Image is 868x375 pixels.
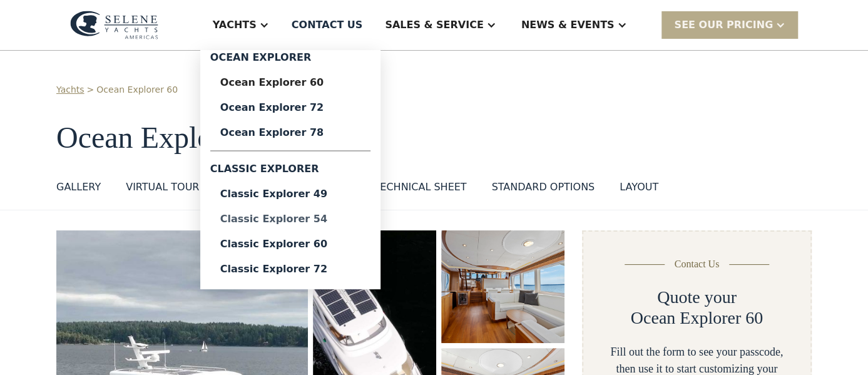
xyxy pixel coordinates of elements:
div: Classic Explorer 72 [220,264,360,274]
div: VIRTUAL TOUR [126,180,199,195]
h1: Ocean Explorer 60 [56,121,812,155]
a: Classic Explorer 54 [210,207,370,232]
div: layout [620,180,658,195]
div: Technical sheet [374,180,466,195]
div: News & EVENTS [521,18,615,33]
a: GALLERY [56,180,101,200]
div: Ocean Explorer 60 [220,78,360,88]
div: SEE Our Pricing [661,11,798,38]
nav: Yachts [200,50,380,289]
a: Ocean Explorer 60 [96,83,178,96]
div: Classic Explorer 49 [220,189,360,199]
a: Ocean Explorer 78 [210,120,370,145]
div: > [87,83,94,96]
a: VIRTUAL TOUR [126,180,199,200]
div: standard options [491,180,595,195]
img: logo [70,11,158,39]
div: Ocean Explorer [210,50,370,70]
div: Classic Explorer [210,157,370,182]
div: Classic Explorer 54 [220,214,360,224]
a: standard options [491,180,595,200]
a: Classic Explorer 60 [210,232,370,257]
a: Technical sheet [374,180,466,200]
div: Sales & Service [385,18,483,33]
div: Ocean Explorer 78 [220,128,360,138]
a: open lightbox [441,230,564,343]
div: Contact US [292,18,363,33]
div: Contact Us [675,257,720,272]
a: Classic Explorer 49 [210,182,370,207]
div: Yachts [213,18,257,33]
h2: Ocean Explorer 60 [631,307,763,329]
div: Classic Explorer 60 [220,239,360,249]
div: GALLERY [56,180,101,195]
a: Ocean Explorer 60 [210,70,370,95]
a: Yachts [56,83,84,96]
a: layout [620,180,658,200]
div: Ocean Explorer 72 [220,103,360,113]
h2: Quote your [657,287,737,308]
a: Ocean Explorer 72 [210,95,370,120]
a: Classic Explorer 72 [210,257,370,282]
div: SEE Our Pricing [674,18,773,33]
